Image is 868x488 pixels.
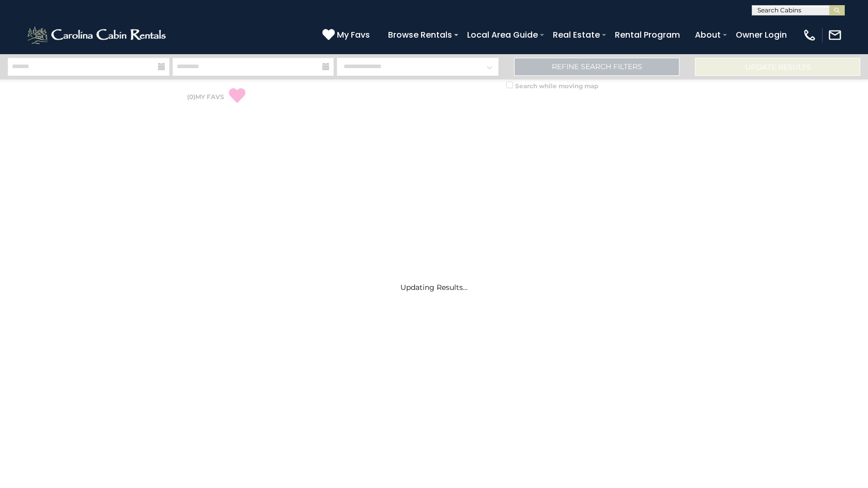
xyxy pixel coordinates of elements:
a: Rental Program [610,26,685,44]
a: About [690,26,726,44]
a: Local Area Guide [462,26,543,44]
img: White-1-2.png [26,25,169,45]
img: phone-regular-white.png [802,28,817,42]
img: mail-regular-white.png [828,28,842,42]
a: Owner Login [731,26,792,44]
a: Real Estate [548,26,605,44]
a: Browse Rentals [383,26,457,44]
a: My Favs [322,28,373,42]
span: My Favs [337,28,370,41]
